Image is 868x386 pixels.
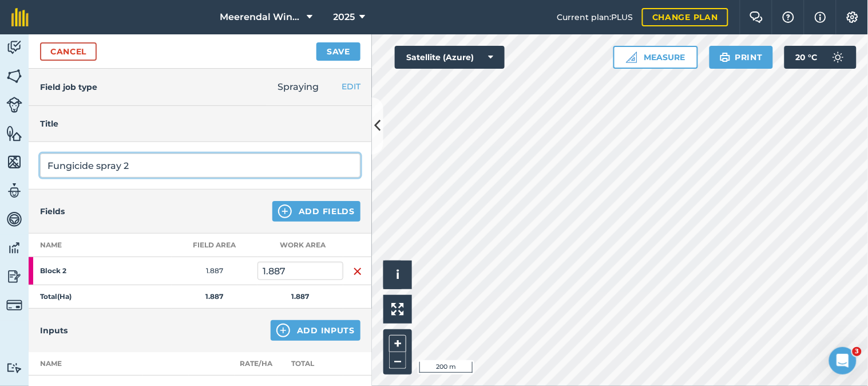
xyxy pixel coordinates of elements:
[829,347,857,375] iframe: Intercom live chat
[316,42,360,61] button: Save
[784,46,857,69] button: 20 °C
[827,46,850,69] img: svg+xml;base64,PD94bWwgdmVyc2lvbj0iMS4wIiBlbmNvZGluZz0idXRmLTgiPz4KPCEtLSBHZW5lcmF0b3I6IEFkb2JlIE...
[278,204,292,218] img: svg+xml;base64,PHN2ZyB4bWxucz0iaHR0cDovL3d3dy53My5vcmcvMjAwMC9zdmciIHdpZHRoPSIxNCIgaGVpZ2h0PSIyNC...
[342,80,360,93] button: EDIT
[40,81,97,93] h4: Field job type
[272,201,360,222] button: Add Fields
[846,11,859,23] img: A cog icon
[6,153,22,171] img: svg+xml;base64,PHN2ZyB4bWxucz0iaHR0cDovL3d3dy53My5vcmcvMjAwMC9zdmciIHdpZHRoPSI1NiIgaGVpZ2h0PSI2MC...
[40,153,360,178] input: What needs doing?
[6,125,22,142] img: svg+xml;base64,PHN2ZyB4bWxucz0iaHR0cDovL3d3dy53My5vcmcvMjAwMC9zdmciIHdpZHRoPSI1NiIgaGVpZ2h0PSI2MC...
[389,335,406,352] button: +
[40,117,360,130] h4: Title
[40,266,129,275] strong: Block 2
[6,268,22,285] img: svg+xml;base64,PD94bWwgdmVyc2lvbj0iMS4wIiBlbmNvZGluZz0idXRmLTgiPz4KPCEtLSBHZW5lcmF0b3I6IEFkb2JlIE...
[853,347,862,356] span: 3
[782,11,795,23] img: A question mark icon
[6,97,22,113] img: svg+xml;base64,PD94bWwgdmVyc2lvbj0iMS4wIiBlbmNvZGluZz0idXRmLTgiPz4KPCEtLSBHZW5lcmF0b3I6IEFkb2JlIE...
[220,10,303,24] span: Meerendal Wine Estate
[292,292,310,301] strong: 1.887
[6,297,22,313] img: svg+xml;base64,PD94bWwgdmVyc2lvbj0iMS4wIiBlbmNvZGluZz0idXRmLTgiPz4KPCEtLSBHZW5lcmF0b3I6IEFkb2JlIE...
[172,234,257,257] th: Field Area
[815,10,826,24] img: svg+xml;base64,PHN2ZyB4bWxucz0iaHR0cDovL3d3dy53My5vcmcvMjAwMC9zdmciIHdpZHRoPSIxNyIgaGVpZ2h0PSIxNy...
[278,352,343,376] th: Total
[626,52,637,63] img: Ruler icon
[6,363,22,373] img: svg+xml;base64,PD94bWwgdmVyc2lvbj0iMS4wIiBlbmNvZGluZz0idXRmLTgiPz4KPCEtLSBHZW5lcmF0b3I6IEFkb2JlIE...
[6,39,22,56] img: svg+xml;base64,PD94bWwgdmVyc2lvbj0iMS4wIiBlbmNvZGluZz0idXRmLTgiPz4KPCEtLSBHZW5lcmF0b3I6IEFkb2JlIE...
[383,261,412,289] button: i
[271,320,360,341] button: Add Inputs
[172,257,257,285] td: 1.887
[40,324,68,337] h4: Inputs
[613,46,698,69] button: Measure
[235,352,278,376] th: Rate/ Ha
[353,265,362,278] img: svg+xml;base64,PHN2ZyB4bWxucz0iaHR0cDovL3d3dy53My5vcmcvMjAwMC9zdmciIHdpZHRoPSIxNiIgaGVpZ2h0PSIyNC...
[29,352,143,376] th: Name
[750,11,763,23] img: Two speech bubbles overlapping with the left bubble in the forefront
[6,211,22,228] img: svg+xml;base64,PD94bWwgdmVyc2lvbj0iMS4wIiBlbmNvZGluZz0idXRmLTgiPz4KPCEtLSBHZW5lcmF0b3I6IEFkb2JlIE...
[796,46,818,69] span: 20 ° C
[391,303,404,316] img: Four arrows, one pointing top left, one top right, one bottom right and the last bottom left
[710,46,774,69] button: Print
[395,46,505,69] button: Satellite (Azure)
[6,182,22,199] img: svg+xml;base64,PD94bWwgdmVyc2lvbj0iMS4wIiBlbmNvZGluZz0idXRmLTgiPz4KPCEtLSBHZW5lcmF0b3I6IEFkb2JlIE...
[11,8,29,26] img: fieldmargin Logo
[396,267,399,282] span: i
[334,10,355,24] span: 2025
[642,8,728,26] a: Change plan
[40,42,97,61] a: Cancel
[6,239,22,257] img: svg+xml;base64,PD94bWwgdmVyc2lvbj0iMS4wIiBlbmNvZGluZz0idXRmLTgiPz4KPCEtLSBHZW5lcmF0b3I6IEFkb2JlIE...
[40,292,72,301] strong: Total ( Ha )
[257,234,343,257] th: Work area
[557,11,633,23] span: Current plan : PLUS
[389,352,406,369] button: –
[720,50,731,64] img: svg+xml;base64,PHN2ZyB4bWxucz0iaHR0cDovL3d3dy53My5vcmcvMjAwMC9zdmciIHdpZHRoPSIxOSIgaGVpZ2h0PSIyNC...
[206,292,224,301] strong: 1.887
[276,324,290,337] img: svg+xml;base64,PHN2ZyB4bWxucz0iaHR0cDovL3d3dy53My5vcmcvMjAwMC9zdmciIHdpZHRoPSIxNCIgaGVpZ2h0PSIyNC...
[40,205,65,218] h4: Fields
[29,234,172,257] th: Name
[6,68,22,85] img: svg+xml;base64,PHN2ZyB4bWxucz0iaHR0cDovL3d3dy53My5vcmcvMjAwMC9zdmciIHdpZHRoPSI1NiIgaGVpZ2h0PSI2MC...
[278,81,319,92] span: Spraying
